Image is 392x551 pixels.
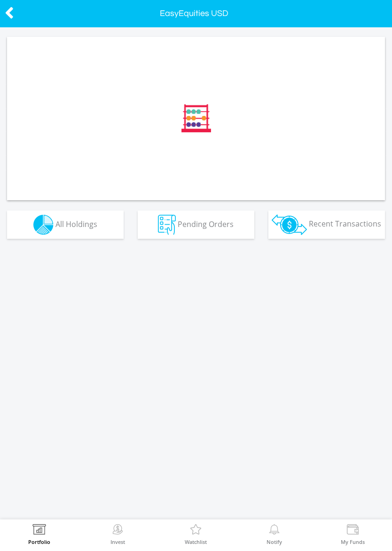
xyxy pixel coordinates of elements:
[345,524,360,537] img: View Funds
[110,539,125,544] label: Invest
[28,539,50,544] label: Portfolio
[341,539,365,544] label: My Funds
[28,524,50,544] a: Portfolio
[185,539,207,544] label: Watchlist
[272,214,307,235] img: transactions-zar-wht.png
[267,539,282,544] label: Notify
[55,219,97,229] span: All Holdings
[267,524,282,544] a: Notify
[341,524,365,544] a: My Funds
[158,215,176,235] img: pending_instructions-wht.png
[185,524,207,544] a: Watchlist
[7,211,124,239] button: All Holdings
[309,219,381,229] span: Recent Transactions
[178,219,234,229] span: Pending Orders
[267,524,282,537] img: View Notifications
[110,524,125,544] a: Invest
[32,524,47,537] img: View Portfolio
[188,524,203,537] img: Watchlist
[268,211,385,239] button: Recent Transactions
[33,215,54,235] img: holdings-wht.png
[110,524,125,537] img: Invest Now
[138,211,254,239] button: Pending Orders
